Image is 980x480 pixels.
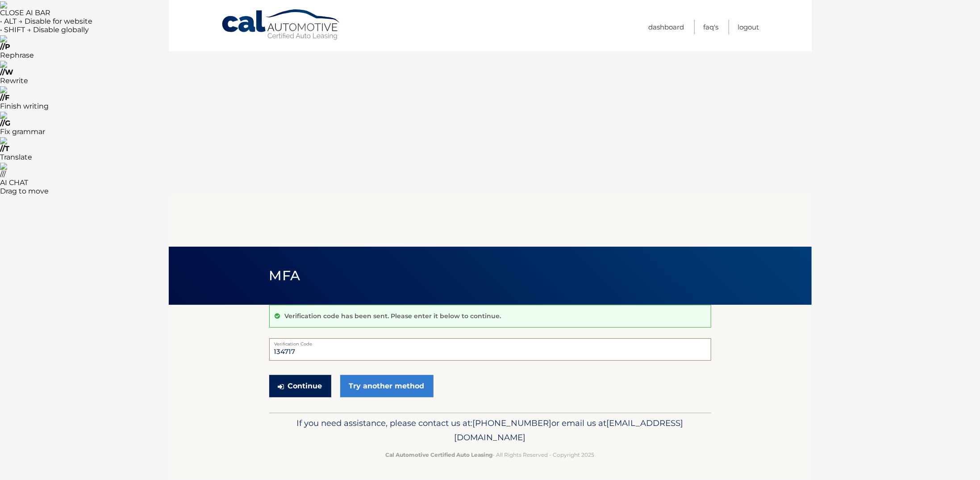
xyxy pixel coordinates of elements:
[285,312,501,320] p: Verification code has been sent. Please enter it below to continue.
[269,375,331,397] button: Continue
[386,451,493,458] strong: Cal Automotive Certified Auto Leasing
[269,267,300,284] span: MFA
[269,338,711,345] label: Verification Code
[275,416,705,445] p: If you need assistance, please contact us at: or email us at
[455,418,684,442] span: [EMAIL_ADDRESS][DOMAIN_NAME]
[340,375,434,397] a: Try another method
[473,418,552,428] span: [PHONE_NUMBER]
[269,338,711,361] input: Verification Code
[275,450,705,459] p: - All Rights Reserved - Copyright 2025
